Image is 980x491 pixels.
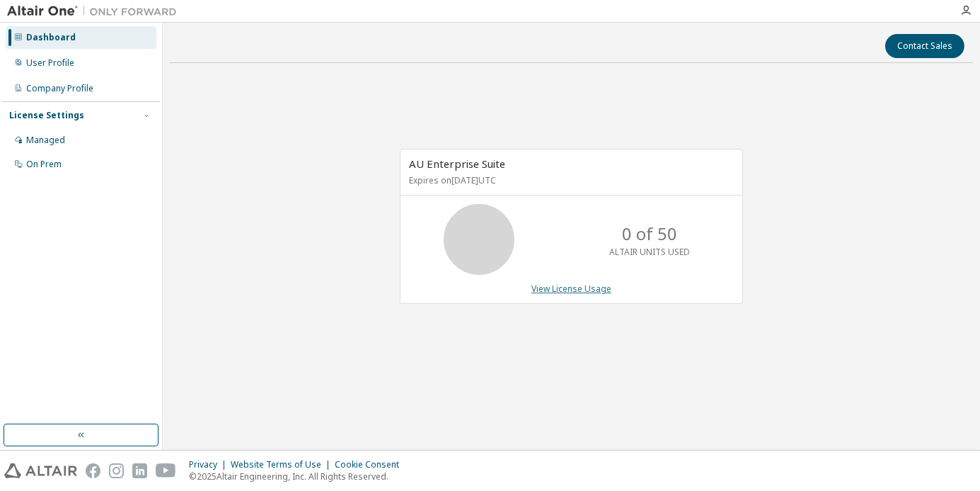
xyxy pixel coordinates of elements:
[531,283,611,295] a: View License Usage
[409,174,730,186] p: Expires on [DATE] UTC
[609,246,690,258] p: ALTAIR UNITS USED
[26,32,76,43] div: Dashboard
[26,135,65,146] div: Managed
[86,463,100,478] img: facebook.svg
[26,159,62,170] div: On Prem
[132,463,147,478] img: linkedin.svg
[885,34,964,58] button: Contact Sales
[231,459,335,470] div: Website Terms of Use
[156,463,176,478] img: youtube.svg
[109,463,124,478] img: instagram.svg
[622,222,677,246] p: 0 of 50
[7,4,184,18] img: Altair One
[409,157,505,171] span: AU Enterprise Suite
[335,459,408,470] div: Cookie Consent
[9,110,84,121] div: License Settings
[26,83,93,94] div: Company Profile
[189,459,231,470] div: Privacy
[189,470,408,482] p: © 2025 Altair Engineering, Inc. All Rights Reserved.
[4,463,77,478] img: altair_logo.svg
[26,57,74,69] div: User Profile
